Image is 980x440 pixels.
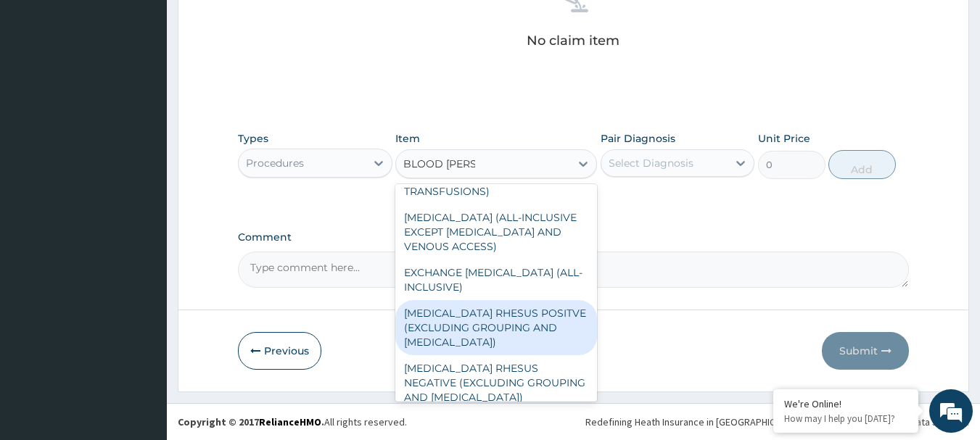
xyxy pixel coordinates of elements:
div: Select Diagnosis [609,156,693,170]
div: [MEDICAL_DATA] RHESUS POSITVE (EXCLUDING GROUPING AND [MEDICAL_DATA]) [395,300,597,355]
button: Add [828,150,896,179]
label: Item [395,131,420,146]
label: Pair Diagnosis [601,131,675,146]
label: Types [238,133,268,145]
div: We're Online! [784,397,907,410]
div: Procedures [246,156,304,170]
textarea: Type your message and hit 'Enter' [7,289,276,340]
span: We're online! [84,129,200,275]
strong: Copyright © 2017 . [178,415,324,428]
div: [MEDICAL_DATA] (ALL-INCLUSIVE EXCEPT [MEDICAL_DATA] AND VENOUS ACCESS) [395,204,597,260]
button: Previous [238,332,321,370]
div: Redefining Heath Insurance in [GEOGRAPHIC_DATA] using Telemedicine and Data Science! [585,415,969,429]
img: d_794563401_company_1708531726252_794563401 [27,72,59,109]
p: How may I help you today? [784,412,907,425]
div: Chat with us now [75,81,244,100]
a: RelianceHMO [259,415,321,428]
footer: All rights reserved. [167,403,980,440]
button: Submit [822,332,909,370]
div: EXCHANGE [MEDICAL_DATA] (ALL-INCLUSIVE) [395,260,597,300]
label: Unit Price [758,131,810,146]
div: Minimize live chat window [238,7,273,42]
label: Comment [238,231,910,244]
div: [MEDICAL_DATA] RHESUS NEGATIVE (EXCLUDING GROUPING AND [MEDICAL_DATA]) [395,355,597,410]
p: No claim item [527,33,619,48]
